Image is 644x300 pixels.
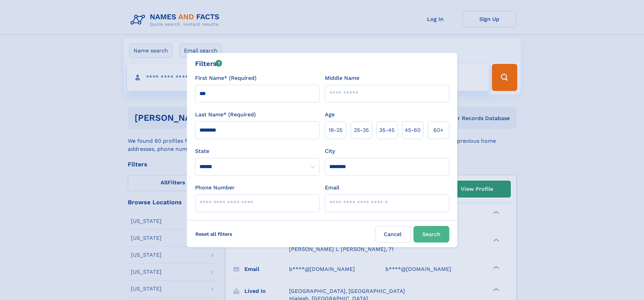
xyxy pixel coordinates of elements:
span: 18‑25 [329,126,342,134]
span: 45‑60 [405,126,421,134]
label: Cancel [375,226,411,243]
label: Middle Name [325,74,359,82]
label: Reset all filters [191,226,237,242]
label: State [195,147,319,155]
div: Filters [195,59,222,69]
span: 60+ [433,126,444,134]
label: Phone Number [195,184,235,192]
span: 25‑35 [354,126,369,134]
button: Search [413,226,449,243]
label: City [325,147,335,155]
span: 35‑45 [379,126,395,134]
label: Email [325,184,339,192]
label: First Name* (Required) [195,74,257,82]
label: Age [325,111,335,119]
label: Last Name* (Required) [195,111,256,119]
